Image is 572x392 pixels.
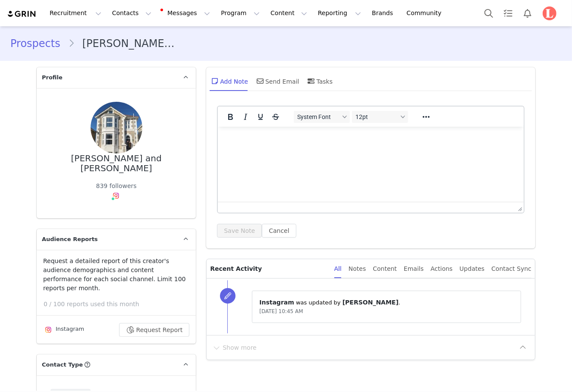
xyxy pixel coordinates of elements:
[223,111,238,123] button: Bold
[157,3,215,23] button: Messages
[119,323,190,337] button: Request Report
[259,298,514,307] p: ⁨ ⁩ was updated by ⁨ ⁩.
[43,257,189,293] p: Request a detailed report of this creator's audience demographics and content performance for eac...
[259,299,294,306] span: Instagram
[42,361,83,369] span: Contact Type
[404,259,424,279] div: Emails
[352,111,408,123] button: Font sizes
[402,3,451,23] a: Community
[543,6,556,20] img: d9c6fb0a-f2eb-4dfe-bf3d-9d7fff3e8a21.png
[268,111,283,123] button: Strikethrough
[91,102,142,154] img: df783e44-f250-49cb-9507-b97b7bb53e42.jpg
[212,341,257,354] button: Show more
[216,3,265,23] button: Program
[373,259,397,279] div: Content
[50,154,182,173] div: [PERSON_NAME] and [PERSON_NAME]
[265,3,312,23] button: Content
[306,71,333,91] div: Tasks
[518,3,537,23] button: Notifications
[431,259,453,279] div: Actions
[10,36,68,51] a: Prospects
[499,3,518,23] a: Tasks
[537,6,565,20] button: Profile
[7,10,37,18] img: grin logo
[210,71,248,91] div: Add Note
[367,3,401,23] a: Brands
[355,113,398,120] span: 12pt
[259,308,303,314] span: [DATE] 10:45 AM
[459,259,484,279] div: Updates
[294,111,350,123] button: Fonts
[42,235,98,244] span: Audience Reports
[217,224,262,238] button: Save Note
[253,111,268,123] button: Underline
[419,111,434,123] button: Reveal or hide additional toolbar items
[96,182,137,191] div: 839 followers
[491,259,531,279] div: Contact Sync
[238,111,253,123] button: Italic
[113,192,119,199] img: instagram.svg
[349,259,366,279] div: Notes
[44,3,107,23] button: Recruitment
[343,299,399,306] span: [PERSON_NAME]
[42,73,63,82] span: Profile
[515,202,524,213] div: Press the Up and Down arrow keys to resize the editor.
[107,3,157,23] button: Contacts
[297,113,339,120] span: System Font
[45,326,52,333] img: instagram.svg
[255,71,299,91] div: Send Email
[479,3,498,23] button: Search
[43,325,84,335] div: Instagram
[313,3,366,23] button: Reporting
[44,300,196,309] p: 0 / 100 reports used this month
[262,224,296,238] button: Cancel
[210,259,327,278] p: Recent Activity
[334,259,342,279] div: All
[218,127,524,202] iframe: Rich Text Area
